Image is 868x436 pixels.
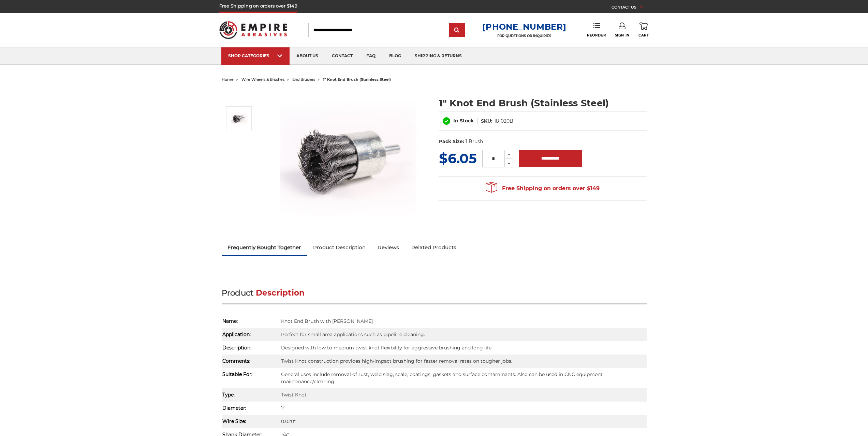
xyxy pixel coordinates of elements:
[280,328,647,341] td: Perfect for small area applications such as pipeline cleaning.
[222,418,251,424] strong: Wire Size:
[587,22,606,37] a: Reorder
[587,33,606,37] span: Reorder
[280,388,647,402] td: Twist Knot
[481,118,492,125] dt: SKU:
[638,22,649,37] a: Cart
[466,138,483,145] dd: 1 Brush
[280,402,647,415] td: 1″
[486,182,600,195] span: Free Shipping on orders over $149
[494,118,513,125] dd: 181020B
[290,47,325,65] a: about us
[482,22,566,32] a: [PHONE_NUMBER]
[382,47,408,65] a: blog
[439,138,464,145] dt: Pack Size:
[482,34,566,38] p: FOR QUESTIONS OR INQUIRIES
[222,77,234,82] a: home
[222,345,256,351] strong: Description:
[292,77,315,82] a: end brushes
[256,288,305,298] span: Description
[222,405,251,411] strong: Diameter:
[231,110,248,127] img: Knotted End Brush
[222,240,307,255] a: Frequently Bought Together
[219,17,288,43] img: Empire Abrasives
[323,77,391,82] span: 1" knot end brush (stainless steel)
[453,118,474,124] span: In Stock
[372,240,405,255] a: Reviews
[222,288,254,298] span: Product
[280,89,416,226] img: Knotted End Brush
[280,341,647,355] td: Designed with low to medium twist knot flexibility for aggressive brushing and long life.
[222,318,242,324] strong: Name:
[280,368,647,388] td: General uses include removal of rust, weld slag, scale, coatings, gaskets and surface contaminant...
[612,3,649,13] a: CONTACT US
[450,24,464,37] input: Submit
[638,33,649,37] span: Cart
[222,331,255,337] strong: Application:
[439,96,647,110] h1: 1" Knot End Brush (Stainless Steel)
[405,240,462,255] a: Related Products
[359,47,382,65] a: faq
[280,355,647,368] td: Twist Knot construction provides high-impact brushing for faster removal rates on tougher jobs.
[222,392,239,398] strong: Type:
[408,47,469,65] a: shipping & returns
[307,240,372,255] a: Product Description
[222,371,257,377] strong: Suitable For:
[615,33,630,37] span: Sign In
[439,150,477,167] span: $6.05
[280,415,647,428] td: 0.020"
[241,77,284,82] a: wire wheels & brushes
[222,358,255,364] strong: Comments:
[228,53,283,58] div: SHOP CATEGORIES
[280,315,647,328] td: Knot End Brush with [PERSON_NAME]
[325,47,359,65] a: contact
